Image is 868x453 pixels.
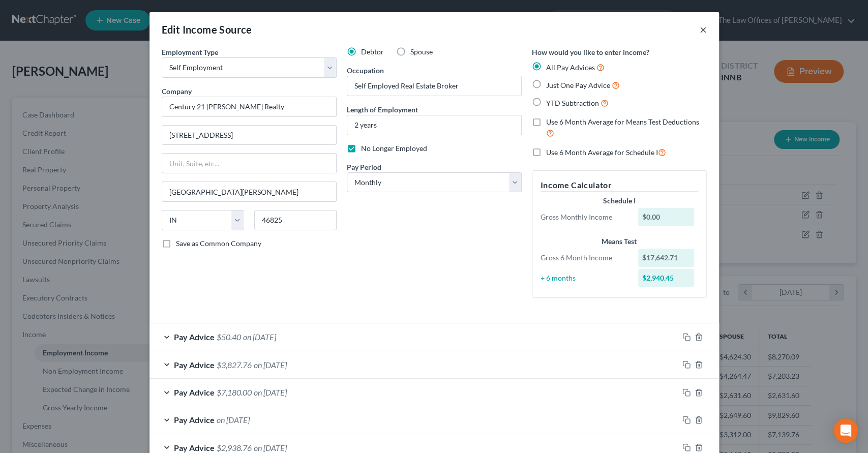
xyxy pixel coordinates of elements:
[162,97,337,117] input: Search company by name...
[535,212,634,222] div: Gross Monthly Income
[347,115,521,135] input: ex: 2 years
[541,179,698,192] h5: Income Calculator
[638,269,694,287] div: $2,940.45
[162,87,192,96] span: Company
[347,104,418,115] label: Length of Employment
[638,249,694,267] div: $17,642.71
[347,76,521,96] input: --
[162,182,336,201] input: Enter city...
[546,117,699,126] span: Use 6 Month Average for Means Test Deductions
[254,210,337,230] input: Enter zip...
[535,273,634,283] div: ÷ 6 months
[217,360,252,370] span: $3,827.76
[361,144,427,153] span: No Longer Employed
[176,239,261,248] span: Save as Common Company
[410,47,433,56] span: Spouse
[217,387,252,397] span: $7,180.00
[217,332,241,342] span: $50.40
[174,332,215,342] span: Pay Advice
[217,443,252,452] span: $2,938.76
[833,418,858,443] div: Open Intercom Messenger
[541,196,698,206] div: Schedule I
[174,360,215,370] span: Pay Advice
[217,415,250,425] span: on [DATE]
[174,443,215,452] span: Pay Advice
[174,415,215,425] span: Pay Advice
[347,65,384,76] label: Occupation
[361,47,384,56] span: Debtor
[546,99,599,107] span: YTD Subtraction
[532,47,649,57] label: How would you like to enter income?
[347,163,381,171] span: Pay Period
[546,63,595,72] span: All Pay Advices
[541,236,698,247] div: Means Test
[638,208,694,226] div: $0.00
[174,387,215,397] span: Pay Advice
[162,48,218,56] span: Employment Type
[546,148,658,157] span: Use 6 Month Average for Schedule I
[535,253,634,263] div: Gross 6 Month Income
[162,22,252,37] div: Edit Income Source
[700,23,707,36] button: ×
[162,154,336,173] input: Unit, Suite, etc...
[546,81,610,89] span: Just One Pay Advice
[243,332,276,342] span: on [DATE]
[254,360,287,370] span: on [DATE]
[254,443,287,452] span: on [DATE]
[254,387,287,397] span: on [DATE]
[162,126,336,145] input: Enter address...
